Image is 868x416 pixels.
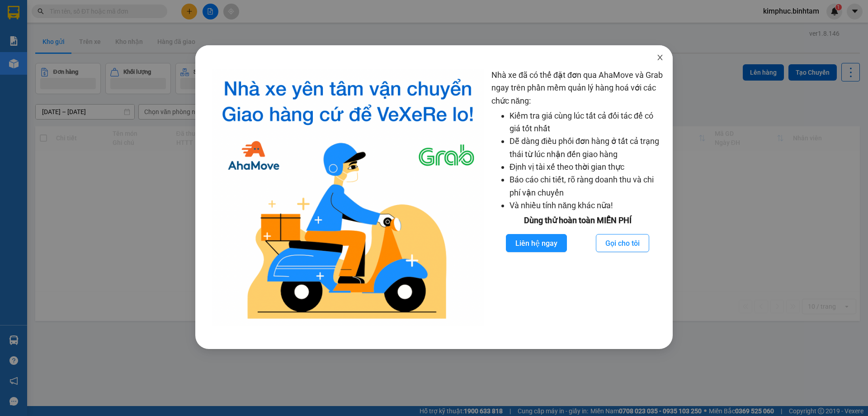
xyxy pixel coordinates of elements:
[212,69,484,326] img: logo
[515,238,557,249] span: Liên hệ ngay
[656,54,664,61] span: close
[647,45,673,71] button: Close
[509,161,664,173] li: Định vị tài xế theo thời gian thực
[506,234,567,252] button: Liên hệ ngay
[491,69,664,326] div: Nhà xe đã có thể đặt đơn qua AhaMove và Grab ngay trên phần mềm quản lý hàng hoá với các chức năng:
[491,214,664,227] div: Dùng thử hoàn toàn MIỄN PHÍ
[509,173,664,199] li: Báo cáo chi tiết, rõ ràng doanh thu và chi phí vận chuyển
[509,110,664,135] li: Kiểm tra giá cùng lúc tất cả đối tác để có giá tốt nhất
[509,199,664,212] li: Và nhiều tính năng khác nữa!
[596,234,649,252] button: Gọi cho tôi
[605,238,640,249] span: Gọi cho tôi
[509,135,664,161] li: Dễ dàng điều phối đơn hàng ở tất cả trạng thái từ lúc nhận đến giao hàng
